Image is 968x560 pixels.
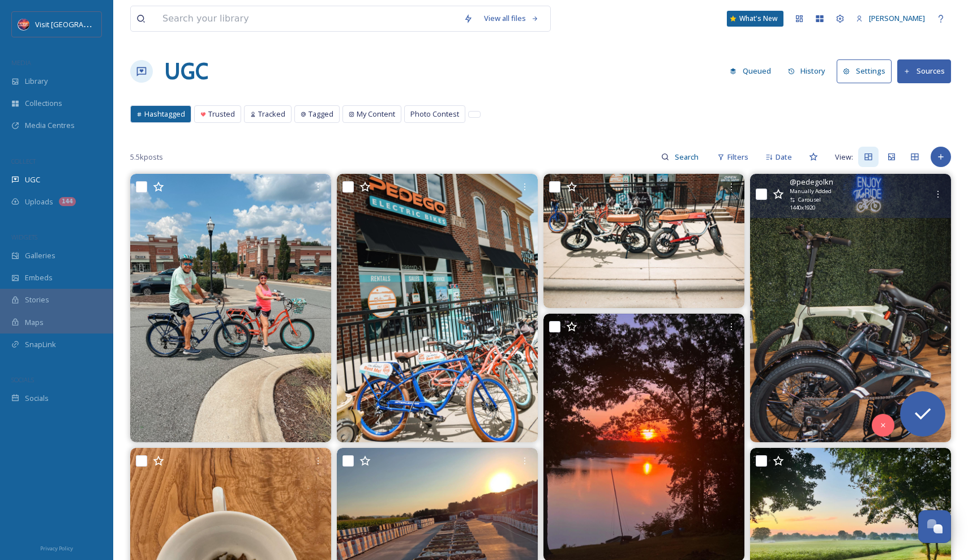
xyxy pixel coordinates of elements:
[25,250,55,261] span: Galleries
[897,59,951,83] button: Sources
[11,375,34,384] span: SOCIALS
[727,152,748,163] span: Filters
[59,197,76,206] div: 144
[25,120,75,131] span: Media Centres
[40,545,73,552] span: Privacy Policy
[543,174,744,308] img: Step through or classic? We’ll let you decide which style e-bike is better!😉 . . . . #ebikelife #...
[790,187,832,195] span: Manually Added
[130,152,163,163] span: 5.5k posts
[11,233,37,241] span: WIDGETS
[164,54,208,88] a: UGC
[918,510,951,543] button: Open Chat
[724,60,777,82] button: Queued
[25,339,56,350] span: SnapLink
[18,19,29,30] img: Logo%20Image.png
[782,60,837,82] a: History
[782,60,832,82] button: History
[850,7,931,29] a: [PERSON_NAME]
[727,11,783,27] a: What's New
[11,157,36,165] span: COLLECT
[25,317,44,328] span: Maps
[144,109,185,119] span: Hashtagged
[337,174,538,442] img: Looking into getting an e-bike? Come on by!😊 We have a variety of brands, colors, and styles for ...
[478,7,545,29] a: View all files
[11,58,31,67] span: MEDIA
[25,76,48,87] span: Library
[790,177,833,187] span: @ pedegolkn
[25,294,49,305] span: Stories
[798,196,821,204] span: Carousel
[357,109,395,119] span: My Content
[25,174,40,185] span: UGC
[157,6,458,31] input: Search your library
[750,174,951,442] img: Introducing…The Carbon Fold 1! We have two color options available in store now!✨ • 5 levels of p...
[837,59,897,83] a: Settings
[790,204,815,212] span: 1440 x 1920
[25,272,53,283] span: Embeds
[258,109,285,119] span: Tracked
[25,98,62,109] span: Collections
[208,109,235,119] span: Trusted
[869,13,925,23] span: [PERSON_NAME]
[837,59,892,83] button: Settings
[130,174,331,442] img: 2 more bikes off to a new home!👏🏼 The happy couple will enjoy the area greenways, getting around ...
[669,146,706,168] input: Search
[835,152,853,163] span: View:
[410,109,459,119] span: Photo Contest
[25,196,53,207] span: Uploads
[35,19,179,29] span: Visit [GEOGRAPHIC_DATA][PERSON_NAME]
[25,393,49,404] span: Socials
[309,109,333,119] span: Tagged
[776,152,792,163] span: Date
[40,541,73,554] a: Privacy Policy
[724,60,782,82] a: Queued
